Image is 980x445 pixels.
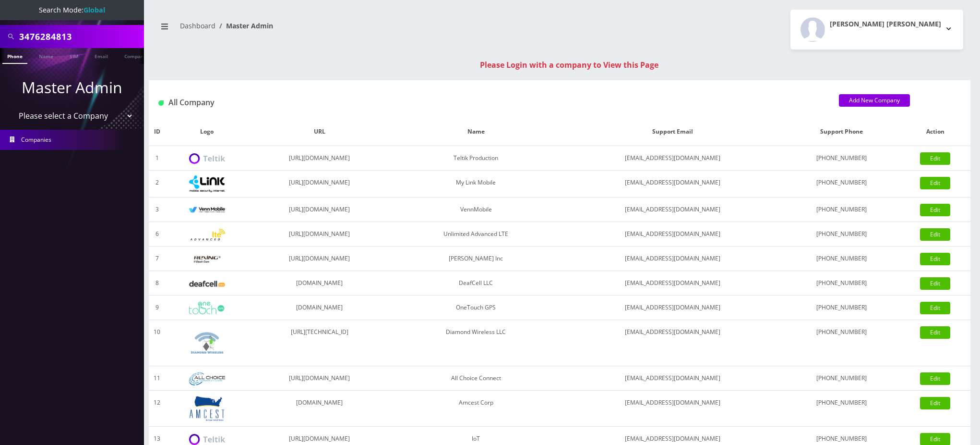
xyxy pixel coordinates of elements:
strong: Global [84,5,105,14]
td: 6 [149,222,165,247]
td: [EMAIL_ADDRESS][DOMAIN_NAME] [562,198,783,222]
img: OneTouch GPS [189,302,225,314]
td: [URL][DOMAIN_NAME] [249,146,390,171]
th: URL [249,118,390,146]
td: [PHONE_NUMBER] [783,146,900,171]
a: Edit [920,277,950,290]
a: SIM [65,48,83,63]
td: [EMAIL_ADDRESS][DOMAIN_NAME] [562,366,783,391]
td: Amcest Corp [390,391,562,427]
a: Edit [920,397,950,409]
div: Please Login with a company to View this Page [158,59,980,71]
td: [PHONE_NUMBER] [783,171,900,198]
a: Edit [920,253,950,265]
td: [URL][DOMAIN_NAME] [249,171,390,198]
img: Rexing Inc [189,255,225,264]
th: Support Email [562,118,783,146]
td: 10 [149,320,165,366]
td: Diamond Wireless LLC [390,320,562,366]
a: Edit [920,372,950,385]
a: Edit [920,152,950,165]
a: Edit [920,204,950,216]
td: 11 [149,366,165,391]
td: [EMAIL_ADDRESS][DOMAIN_NAME] [562,222,783,247]
th: ID [149,118,165,146]
td: [URL][DOMAIN_NAME] [249,366,390,391]
img: Amcest Corp [189,396,225,421]
td: 8 [149,271,165,296]
td: VennMobile [390,198,562,222]
td: 12 [149,391,165,427]
td: 7 [149,247,165,271]
td: [PHONE_NUMBER] [783,296,900,320]
img: VennMobile [189,207,225,213]
img: Teltik Production [189,153,225,164]
a: Edit [920,302,950,314]
td: My Link Mobile [390,171,562,198]
td: [EMAIL_ADDRESS][DOMAIN_NAME] [562,391,783,427]
td: [PHONE_NUMBER] [783,271,900,296]
td: [URL][DOMAIN_NAME] [249,222,390,247]
li: Master Admin [215,21,273,31]
td: [DOMAIN_NAME] [249,271,390,296]
td: [DOMAIN_NAME] [249,296,390,320]
td: [EMAIL_ADDRESS][DOMAIN_NAME] [562,296,783,320]
a: Email [90,48,113,63]
th: Name [390,118,562,146]
a: Edit [920,228,950,241]
input: Search All Companies [19,27,142,46]
span: Search Mode: [39,5,105,14]
a: Edit [920,326,950,339]
th: Action [900,118,970,146]
td: Teltik Production [390,146,562,171]
td: All Choice Connect [390,366,562,391]
img: IoT [189,434,225,445]
td: [PHONE_NUMBER] [783,391,900,427]
td: [URL][DOMAIN_NAME] [249,247,390,271]
td: [PHONE_NUMBER] [783,366,900,391]
td: Unlimited Advanced LTE [390,222,562,247]
td: [PHONE_NUMBER] [783,320,900,366]
td: [EMAIL_ADDRESS][DOMAIN_NAME] [562,247,783,271]
td: [PHONE_NUMBER] [783,198,900,222]
button: [PERSON_NAME] [PERSON_NAME] [790,10,963,49]
td: 2 [149,171,165,198]
img: All Company [158,100,164,106]
nav: breadcrumb [156,16,552,43]
td: OneTouch GPS [390,296,562,320]
a: Company [120,48,152,63]
img: Diamond Wireless LLC [189,325,225,361]
td: [PHONE_NUMBER] [783,222,900,247]
img: Unlimited Advanced LTE [189,229,225,241]
td: [PHONE_NUMBER] [783,247,900,271]
a: Dashboard [180,21,215,30]
td: [EMAIL_ADDRESS][DOMAIN_NAME] [562,146,783,171]
th: Support Phone [783,118,900,146]
td: [EMAIL_ADDRESS][DOMAIN_NAME] [562,171,783,198]
td: 9 [149,296,165,320]
img: My Link Mobile [189,175,225,192]
td: 3 [149,198,165,222]
h2: [PERSON_NAME] [PERSON_NAME] [830,20,941,28]
td: 1 [149,146,165,171]
a: Edit [920,177,950,189]
td: [URL][TECHNICAL_ID] [249,320,390,366]
a: Phone [2,48,27,64]
td: DeafCell LLC [390,271,562,296]
td: [EMAIL_ADDRESS][DOMAIN_NAME] [562,271,783,296]
td: [EMAIL_ADDRESS][DOMAIN_NAME] [562,320,783,366]
img: DeafCell LLC [189,281,225,287]
td: [URL][DOMAIN_NAME] [249,198,390,222]
img: All Choice Connect [189,372,225,385]
a: Name [34,48,58,63]
span: Companies [21,136,51,144]
h1: All Company [158,98,825,107]
td: [PERSON_NAME] Inc [390,247,562,271]
td: [DOMAIN_NAME] [249,391,390,427]
th: Logo [165,118,249,146]
a: Add New Company [839,94,910,107]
